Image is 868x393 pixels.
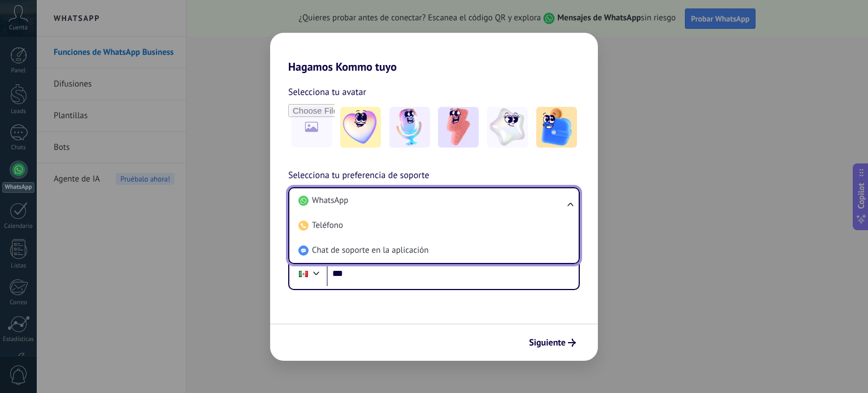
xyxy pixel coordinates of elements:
[340,107,381,148] img: -1.jpeg
[536,107,577,148] img: -5.jpeg
[288,85,366,100] span: Selecciona tu avatar
[389,107,430,148] img: -2.jpeg
[487,107,528,148] img: -4.jpeg
[524,333,581,352] button: Siguiente
[312,245,428,256] span: Chat de soporte en la aplicación
[288,169,429,183] span: Selecciona tu preferencia de soporte
[312,195,348,206] span: WhatsApp
[438,107,479,148] img: -3.jpeg
[529,339,566,347] span: Siguiente
[312,220,343,231] span: Teléfono
[270,33,598,74] h2: Hagamos Kommo tuyo
[293,262,314,286] div: Mexico: + 52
